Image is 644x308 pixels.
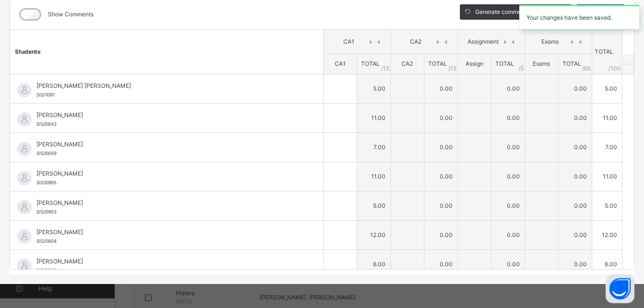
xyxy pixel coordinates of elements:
[609,64,621,73] span: /100
[331,37,367,46] span: CA1
[36,257,302,266] span: [PERSON_NAME]
[401,60,413,67] span: CA2
[592,30,622,74] th: TOTAL
[17,200,32,214] img: default.svg
[17,112,32,127] img: default.svg
[558,132,592,162] td: 0.00
[533,60,550,67] span: Exams
[357,220,390,249] td: 12.00
[495,60,514,67] span: TOTAL
[17,142,32,156] img: default.svg
[17,171,32,185] img: default.svg
[424,249,457,279] td: 0.00
[36,180,57,185] span: SIS/0965
[558,191,592,220] td: 0.00
[36,268,57,273] span: SIS/0960
[592,191,622,220] td: 5.00
[36,82,302,90] span: [PERSON_NAME] [PERSON_NAME]
[48,10,94,19] label: Show Comments
[448,64,457,73] span: / 15
[558,249,592,279] td: 0.00
[592,220,622,249] td: 12.00
[357,103,390,132] td: 11.00
[424,103,457,132] td: 0.00
[532,37,568,46] span: Exams
[466,60,483,67] span: Assign
[424,220,457,249] td: 0.00
[381,64,389,73] span: / 15
[357,74,390,103] td: 5.00
[357,162,390,191] td: 11.00
[36,151,57,156] span: SIS/0859
[592,132,622,162] td: 7.00
[17,259,32,273] img: default.svg
[475,8,564,16] span: Generate comment for all student
[424,132,457,162] td: 0.00
[36,209,57,214] span: SIS/0903
[17,229,32,244] img: default.svg
[357,249,390,279] td: 6.00
[36,228,302,237] span: [PERSON_NAME]
[491,162,525,191] td: 0.00
[36,238,57,244] span: SIS/0804
[558,162,592,191] td: 0.00
[335,60,346,67] span: CA1
[17,83,32,97] img: default.svg
[491,220,525,249] td: 0.00
[558,74,592,103] td: 0.00
[491,74,525,103] td: 0.00
[592,103,622,132] td: 11.00
[36,140,302,149] span: [PERSON_NAME]
[558,220,592,249] td: 0.00
[36,199,302,207] span: [PERSON_NAME]
[357,191,390,220] td: 5.00
[491,191,525,220] td: 0.00
[606,274,634,303] button: Open asap
[465,37,501,46] span: Assignment
[428,60,447,67] span: TOTAL
[562,60,581,67] span: TOTAL
[519,5,639,29] div: Your changes have been saved.
[582,64,591,73] span: / 65
[398,37,434,46] span: CA2
[424,74,457,103] td: 0.00
[361,60,380,67] span: TOTAL
[592,162,622,191] td: 11.00
[491,103,525,132] td: 0.00
[424,162,457,191] td: 0.00
[15,48,41,55] span: Students
[491,249,525,279] td: 0.00
[558,103,592,132] td: 0.00
[491,132,525,162] td: 0.00
[592,74,622,103] td: 5.00
[424,191,457,220] td: 0.00
[357,132,390,162] td: 7.00
[36,92,55,97] span: SIS/1091
[36,111,302,119] span: [PERSON_NAME]
[592,249,622,279] td: 6.00
[36,121,57,127] span: SIS/0843
[518,64,524,73] span: / 5
[36,169,302,178] span: [PERSON_NAME]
